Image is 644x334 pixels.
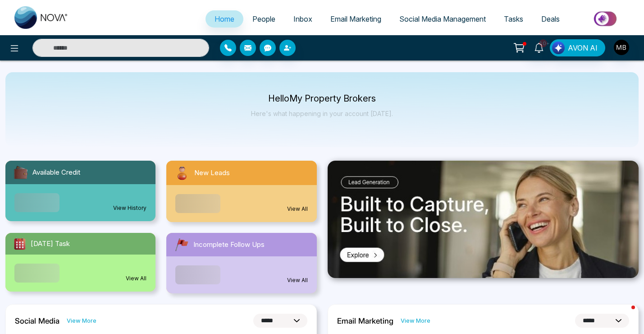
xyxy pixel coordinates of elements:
[293,14,312,23] span: Inbox
[193,240,265,250] span: Incomplete Follow Ups
[206,10,243,28] a: Home
[504,14,523,23] span: Tasks
[126,274,146,283] a: View All
[243,10,284,28] a: People
[573,9,639,29] img: Market-place.gif
[14,6,69,29] img: Nova CRM Logo
[31,239,70,249] span: [DATE] Task
[252,14,275,23] span: People
[539,39,547,47] span: 10+
[15,316,59,325] h2: Social Media
[550,39,605,56] button: AVON AI
[215,14,234,23] span: Home
[284,10,321,28] a: Inbox
[399,14,486,23] span: Social Media Management
[287,276,308,284] a: View All
[337,316,393,325] h2: Email Marketing
[67,316,96,325] a: View More
[174,164,191,181] img: newLeads.svg
[541,14,560,23] span: Deals
[287,205,308,213] a: View All
[532,10,569,28] a: Deals
[328,161,639,278] img: .
[321,10,390,28] a: Email Marketing
[614,40,629,55] img: User Avatar
[174,237,190,253] img: followUps.svg
[13,164,29,181] img: availableCredit.svg
[113,204,146,212] a: View History
[32,167,80,178] span: Available Credit
[13,237,27,251] img: todayTask.svg
[194,168,230,178] span: New Leads
[161,161,322,222] a: New LeadsView All
[401,316,430,325] a: View More
[390,10,495,28] a: Social Media Management
[568,42,598,53] span: AVON AI
[552,42,565,54] img: Lead Flow
[495,10,532,28] a: Tasks
[251,110,393,117] p: Here's what happening in your account [DATE].
[613,303,635,325] iframe: Intercom live chat
[161,233,322,293] a: Incomplete Follow UpsView All
[251,95,393,102] p: Hello My Property Brokers
[528,39,550,55] a: 10+
[330,14,381,23] span: Email Marketing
